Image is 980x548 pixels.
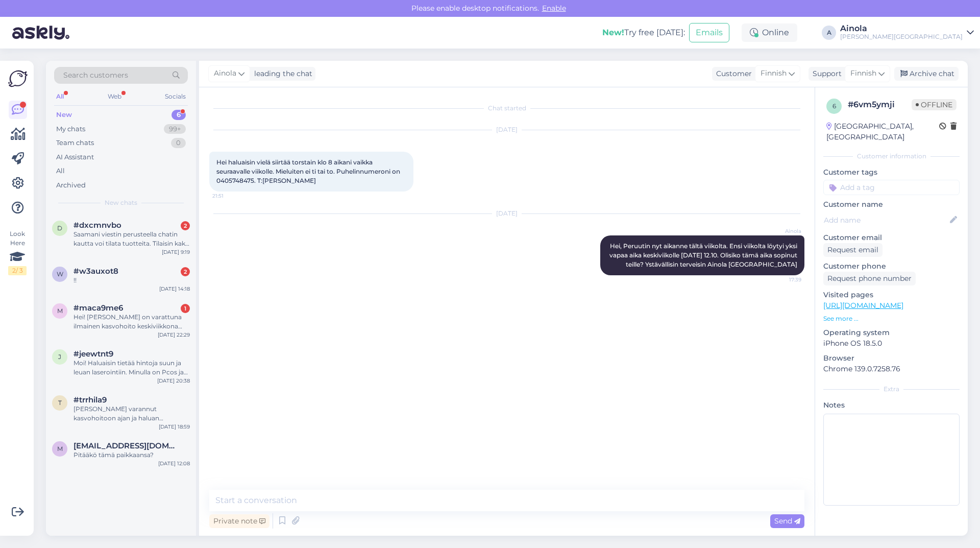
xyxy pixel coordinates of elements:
div: Chat started [209,104,804,113]
div: Private note [209,514,269,528]
div: [DATE] 20:38 [157,377,190,385]
div: # 6vm5ymji [848,99,912,111]
span: m [57,445,63,452]
span: 17:39 [763,276,801,283]
div: [GEOGRAPHIC_DATA], [GEOGRAPHIC_DATA] [826,121,939,142]
input: Add a tag [823,180,960,195]
div: 0 [171,138,186,148]
span: Send [774,516,800,526]
p: Operating system [823,327,960,338]
div: [DATE] 12:08 [158,460,190,467]
p: Customer name [823,199,960,210]
div: Customer [712,68,752,79]
div: Request phone number [823,272,916,285]
p: Visited pages [823,290,960,300]
p: Customer phone [823,261,960,272]
b: New! [602,28,624,37]
span: #maca9me6 [73,303,123,313]
p: Browser [823,353,960,364]
span: 21:51 [212,192,251,200]
div: New [56,110,72,120]
div: [DATE] 18:59 [159,423,190,431]
p: Notes [823,400,960,411]
div: Hei! [PERSON_NAME] on varattuna ilmainen kasvohoito keskiviikkona mutten pääsekään, koska minulle... [73,313,190,331]
p: iPhone OS 18.5.0 [823,338,960,349]
span: mummi.majaniemi@gmail.com [73,441,180,450]
div: Ainola [840,25,963,33]
div: Try free [DATE]: [602,27,685,39]
div: Socials [163,90,188,103]
span: Enable [539,4,569,13]
span: #trrhila9 [73,395,107,404]
div: [PERSON_NAME] varannut kasvohoitoon ajan ja haluan varmistaa että varauksella on myös syyskuun ka... [73,404,190,423]
div: 2 [181,267,190,276]
div: [DATE] [209,209,804,218]
div: [DATE] 22:29 [158,331,190,339]
p: Customer email [823,232,960,243]
div: Extra [823,385,960,394]
span: #w3auxot8 [73,267,118,276]
span: d [57,224,62,232]
div: All [54,90,66,103]
div: Online [742,23,797,42]
div: 2 [181,221,190,230]
div: A [822,26,836,40]
span: #jeewtnt9 [73,349,113,359]
div: Customer information [823,152,960,161]
div: 2 / 3 [8,266,27,275]
input: Add name [824,215,948,226]
span: w [57,270,63,278]
p: Chrome 139.0.7258.76 [823,364,960,374]
div: My chats [56,124,85,134]
div: Web [106,90,124,103]
div: Team chats [56,138,94,148]
span: j [58,353,61,361]
div: !! [73,276,190,285]
span: Hei, Peruutin nyt aikanne tältä viikolta. Ensi viikolta löytyi yksi vapaa aika keskiviikolle [DAT... [609,242,799,268]
span: Offline [912,99,957,110]
span: #dxcmnvbo [73,221,121,230]
div: [PERSON_NAME][GEOGRAPHIC_DATA] [840,33,963,41]
span: Hei haluaisin vielä siirtää torstain klo 8 aikani vaikka seuraavalle viikolle. Mieluiten ei ti ta... [216,158,402,184]
a: Ainola[PERSON_NAME][GEOGRAPHIC_DATA] [840,25,974,41]
img: Askly Logo [8,69,28,88]
span: Ainola [763,227,801,235]
div: AI Assistant [56,152,94,162]
div: 99+ [164,124,186,134]
span: New chats [105,198,137,207]
span: t [58,399,62,407]
div: Archived [56,180,86,190]
span: Finnish [850,68,876,79]
span: Ainola [214,68,236,79]
span: Finnish [761,68,787,79]
div: Look Here [8,229,27,275]
p: Customer tags [823,167,960,178]
div: All [56,166,65,176]
span: 6 [832,102,836,110]
span: Search customers [63,70,128,81]
div: 1 [181,304,190,313]
div: 6 [171,110,186,120]
div: Support [808,68,842,79]
div: Saamani viestin perusteella chatin kautta voi tilata tuotteita. Tilaisin kaksi virkistävää kasvov... [73,230,190,248]
a: [URL][DOMAIN_NAME] [823,301,903,310]
div: [DATE] [209,125,804,134]
span: m [57,307,63,315]
div: Archive chat [894,67,959,81]
div: Pitääkö tämä paikkaansa? [73,450,190,460]
div: [DATE] 9:19 [162,248,190,256]
div: Moi! Haluaisin tietää hintoja suun ja leuan laserointiin. Minulla on Pcos ja se aiheuttaa karvank... [73,359,190,377]
div: [DATE] 14:18 [159,285,190,293]
button: Emails [689,23,729,42]
div: leading the chat [250,68,312,79]
div: Request email [823,243,883,257]
p: See more ... [823,314,960,323]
